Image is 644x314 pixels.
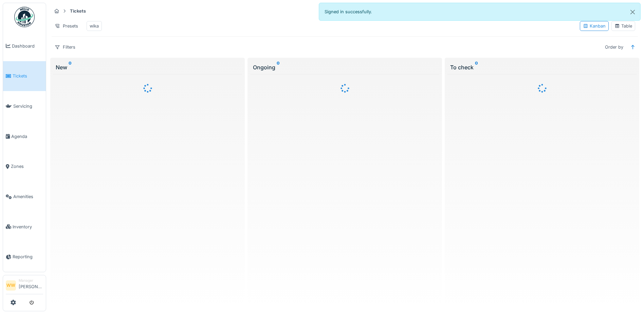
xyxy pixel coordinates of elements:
[3,152,46,182] a: Zones
[69,63,72,71] sup: 0
[277,63,280,71] sup: 0
[6,280,16,291] li: WW
[12,43,43,49] span: Dashboard
[52,42,78,52] div: Filters
[319,3,641,21] div: Signed in successfully.
[13,224,43,230] span: Inventory
[19,278,43,283] div: Manager
[475,63,478,71] sup: 0
[3,121,46,152] a: Agenda
[13,103,43,109] span: Servicing
[13,254,43,260] span: Reporting
[602,42,626,52] div: Order by
[3,61,46,91] a: Tickets
[14,7,35,27] img: Badge_color-CXgf-gQk.svg
[253,63,437,71] div: Ongoing
[3,181,46,212] a: Amenities
[11,133,43,140] span: Agenda
[3,31,46,61] a: Dashboard
[52,21,81,31] div: Presets
[67,8,89,14] strong: Tickets
[583,23,606,29] div: Kanban
[56,63,239,71] div: New
[3,212,46,242] a: Inventory
[3,242,46,272] a: Reporting
[614,23,632,29] div: Table
[11,163,43,170] span: Zones
[13,73,43,79] span: Tickets
[625,3,640,21] button: Close
[3,91,46,121] a: Servicing
[6,278,43,294] a: WW Manager[PERSON_NAME]
[450,63,634,71] div: To check
[90,23,99,29] div: wika
[19,278,43,293] li: [PERSON_NAME]
[13,193,43,200] span: Amenities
